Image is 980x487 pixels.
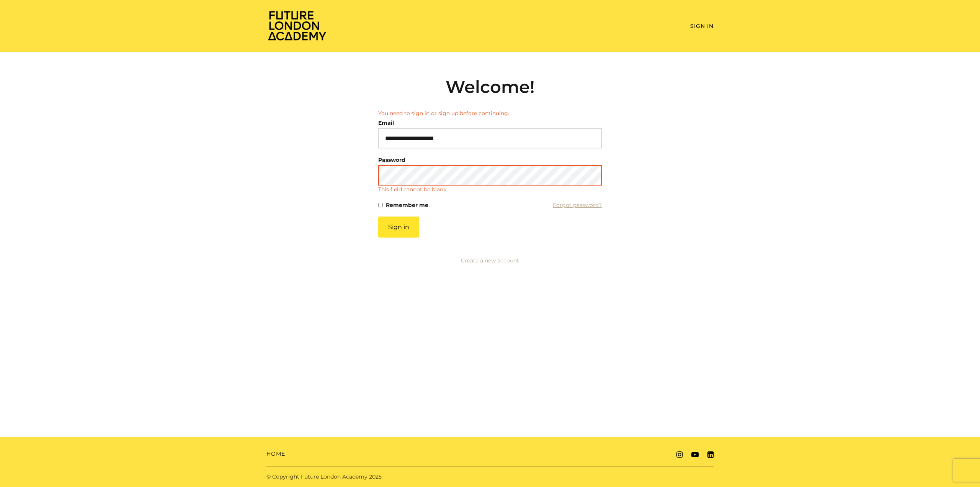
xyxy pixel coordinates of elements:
[266,450,285,458] a: Home
[378,217,385,419] label: If you are a human, ignore this field
[266,10,328,41] img: Home Page
[378,109,602,117] li: You need to sign in or sign up before continuing.
[378,155,405,165] label: Password
[461,257,519,264] a: Create a new account
[378,77,602,97] h2: Welcome!
[690,23,714,29] a: Sign In
[386,200,428,210] label: Remember me
[378,186,446,194] p: This field cannot be blank
[260,473,490,481] div: © Copyright Future London Academy 2025
[378,117,394,128] label: Email
[553,200,602,210] a: Forgot password?
[378,217,419,238] button: Sign in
